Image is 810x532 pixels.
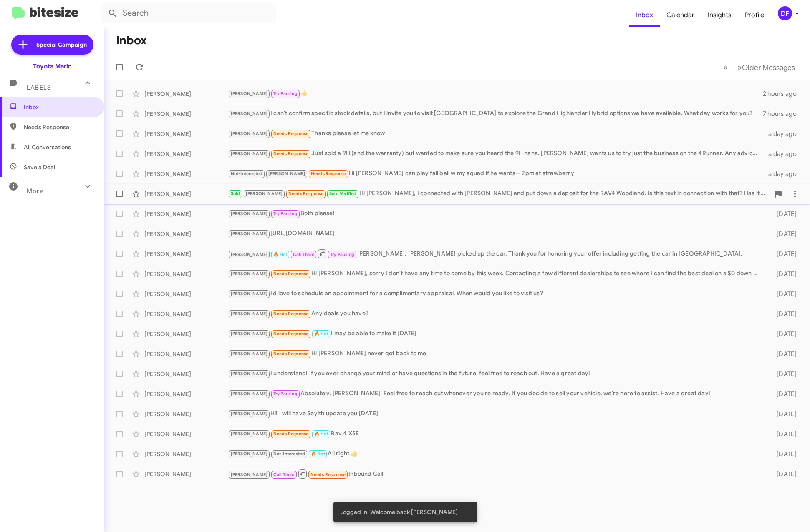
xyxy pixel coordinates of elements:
span: More [27,187,44,195]
input: Search [101,3,276,23]
div: All right 👍 [228,449,763,459]
div: [PERSON_NAME] [144,90,228,98]
span: 🔥 Hot [314,331,328,336]
div: a day ago [763,150,803,158]
div: [PERSON_NAME] [144,150,228,158]
span: [PERSON_NAME] [231,331,268,336]
span: Needs Response [310,472,346,477]
div: [URL][DOMAIN_NAME] [228,229,763,238]
span: [PERSON_NAME] [268,171,305,176]
div: Hi [PERSON_NAME], sorry I don't have any time to come by this week. Contacting a few different de... [228,269,763,279]
div: [DATE] [763,470,803,478]
span: All Conversations [24,143,71,151]
div: DF [778,6,792,20]
a: Calendar [660,3,701,27]
span: [PERSON_NAME] [246,191,283,196]
a: Special Campaign [11,35,93,55]
a: Profile [738,3,771,27]
div: Hi [PERSON_NAME] never got back to me [228,349,763,359]
span: Needs Response [273,431,309,437]
div: I’d love to schedule an appointment for a complimentary appraisal. When would you like to visit us? [228,289,763,299]
span: Sold Verified [329,191,357,196]
span: 🔥 Hot [273,252,288,257]
div: [PERSON_NAME] [144,330,228,338]
a: Inbox [629,3,660,27]
div: [PERSON_NAME] [144,170,228,178]
button: Next [732,59,800,76]
div: I can't confirm specific stock details, but I invite you to visit [GEOGRAPHIC_DATA] to explore th... [228,109,763,118]
div: [PERSON_NAME] [144,190,228,198]
span: Sold [231,191,240,196]
div: [DATE] [763,410,803,418]
span: Insights [701,3,738,27]
div: [DATE] [763,310,803,318]
div: [PERSON_NAME] [144,290,228,298]
span: [PERSON_NAME] [231,211,268,216]
div: 2 hours ago [763,90,803,98]
span: 🔥 Hot [311,451,325,457]
span: Needs Response [273,351,309,356]
div: I may be able to make it [DATE] [228,329,763,339]
div: [PERSON_NAME] [144,450,228,458]
span: Not-Interested [231,171,263,176]
div: [PERSON_NAME] [144,130,228,138]
div: Hi [PERSON_NAME] can play fall ball w my squad if he wants-- 2pm at strawberry [228,169,763,178]
span: [PERSON_NAME] [231,472,268,477]
div: [DATE] [763,210,803,218]
div: [PERSON_NAME] [144,110,228,118]
span: [PERSON_NAME] [231,351,268,356]
div: a day ago [763,170,803,178]
span: [PERSON_NAME] [231,131,268,136]
span: [PERSON_NAME] [231,271,268,276]
div: a day ago [763,130,803,138]
span: [PERSON_NAME] [231,91,268,96]
span: [PERSON_NAME] [231,111,268,116]
div: [DATE] [763,250,803,258]
span: Needs Response [273,311,309,316]
div: [PERSON_NAME] [144,350,228,358]
div: [PERSON_NAME] [144,310,228,318]
div: 👍 [228,89,763,98]
span: Special Campaign [36,40,87,49]
span: Call Them [273,472,295,477]
div: Any deals you have? [228,309,763,319]
span: Needs Response [273,131,309,136]
div: [DATE] [763,430,803,438]
div: [PERSON_NAME] [144,430,228,438]
span: Needs Response [311,171,346,176]
div: Inbound Call [228,469,763,479]
span: [PERSON_NAME] [231,231,268,236]
span: Not-Interested [273,451,305,457]
div: [DATE] [763,450,803,458]
div: [PERSON_NAME] [144,370,228,378]
div: [DATE] [763,370,803,378]
span: Needs Response [273,271,309,276]
div: [DATE] [763,390,803,398]
div: [PERSON_NAME] [144,230,228,238]
span: [PERSON_NAME] [231,371,268,376]
span: Needs Response [273,331,309,336]
div: Hi [PERSON_NAME], I connected with [PERSON_NAME] and put down a deposit for the RAV4 Woodland. Is... [228,189,770,198]
h1: Inbox [116,34,147,47]
div: Just sold a 9H (and the warranty) but wanted to make sure you heard the 9H haha. [PERSON_NAME] wa... [228,149,763,158]
span: [PERSON_NAME] [231,431,268,437]
span: 🔥 Hot [314,431,328,437]
span: Logged In. Welcome back [PERSON_NAME] [340,508,458,516]
span: Older Messages [742,63,795,72]
button: Previous [718,59,733,76]
div: [PERSON_NAME] [144,470,228,478]
span: » [737,62,742,73]
span: Labels [27,84,51,91]
span: Needs Response [24,123,95,131]
span: Save a Deal [24,163,55,171]
span: [PERSON_NAME] [231,311,268,316]
span: Needs Response [288,191,324,196]
span: [PERSON_NAME] [231,291,268,296]
span: Inbox [24,103,95,111]
span: [PERSON_NAME] [231,451,268,457]
div: [PERSON_NAME] [144,210,228,218]
div: [DATE] [763,350,803,358]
